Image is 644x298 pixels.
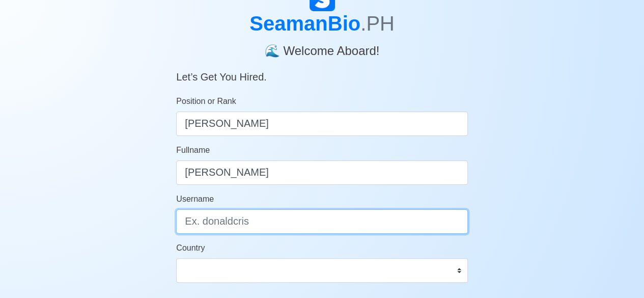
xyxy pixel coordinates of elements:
[176,160,468,185] input: Your Fullname
[176,112,468,136] input: ex. 2nd Officer w/Master License
[176,59,468,83] h5: Let’s Get You Hired.
[176,242,205,254] label: Country
[176,97,236,105] span: Position or Rank
[176,209,468,234] input: Ex. donaldcris
[176,195,214,203] span: Username
[360,12,395,35] span: .PH
[176,11,468,36] h1: SeamanBio
[176,36,468,59] h4: 🌊 Welcome Aboard!
[176,146,210,154] span: Fullname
